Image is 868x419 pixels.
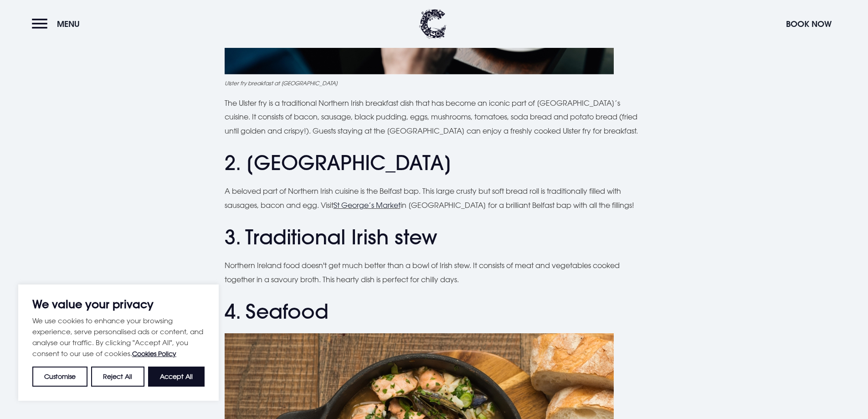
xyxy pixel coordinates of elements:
p: A beloved part of Northern Irish cuisine is the Belfast bap. This large crusty but soft bread rol... [225,184,644,212]
p: The Ulster fry is a traditional Northern Irish breakfast dish that has become an iconic part of [... [225,96,644,138]
h2: 3. Traditional Irish stew [225,225,644,249]
span: Menu [57,19,80,29]
button: Accept All [148,367,205,387]
img: Clandeboye Lodge [419,9,447,39]
figcaption: Ulster fry breakfast at [GEOGRAPHIC_DATA] [225,79,644,87]
p: Northern Ireland food doesn't get much better than a bowl of Irish stew. It consists of meat and ... [225,259,644,286]
p: We use cookies to enhance your browsing experience, serve personalised ads or content, and analys... [32,315,205,359]
button: Customise [32,367,87,387]
p: We value your privacy [32,299,205,310]
h2: 4. Seafood [225,300,644,324]
div: We value your privacy [18,285,219,401]
a: St George’s Market [334,201,401,210]
h2: 2. [GEOGRAPHIC_DATA] [225,151,644,175]
button: Book Now [781,14,836,34]
button: Menu [32,14,84,34]
a: Cookies Policy [132,350,176,357]
button: Reject All [91,367,144,387]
